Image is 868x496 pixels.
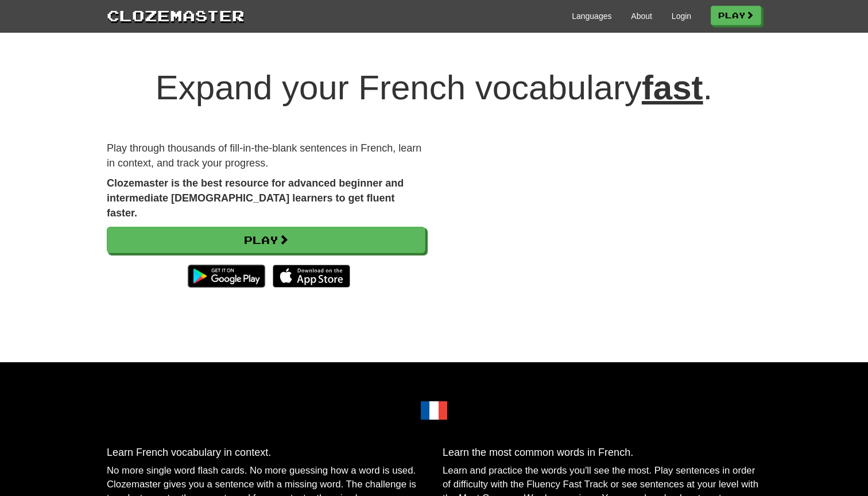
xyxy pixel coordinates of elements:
img: Get it on Google Play [182,259,271,293]
a: About [631,10,652,22]
h3: Learn the most common words in French. [443,447,761,459]
a: Play [107,227,425,253]
strong: Clozemaster is the best resource for advanced beginner and intermediate [DEMOGRAPHIC_DATA] learne... [107,177,404,218]
u: fast [642,68,703,107]
h1: Expand your French vocabulary . [107,69,761,107]
img: Download_on_the_App_Store_Badge_US-UK_135x40-25178aeef6eb6b83b96f5f2d004eda3bffbb37122de64afbaef7... [273,265,350,288]
h3: Learn French vocabulary in context. [107,447,425,459]
a: Play [711,6,761,25]
a: Languages [572,10,611,22]
p: Play through thousands of fill-in-the-blank sentences in French, learn in context, and track your... [107,141,425,170]
a: Clozemaster [107,5,245,26]
a: Login [672,10,691,22]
